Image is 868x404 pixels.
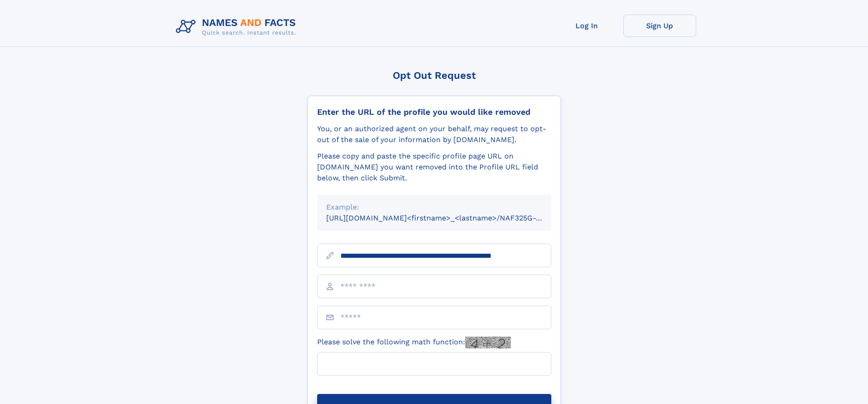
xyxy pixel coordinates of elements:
div: Enter the URL of the profile you would like removed [317,107,551,117]
div: You, or an authorized agent on your behalf, may request to opt-out of the sale of your informatio... [317,123,551,145]
div: Opt Out Request [308,70,561,81]
label: Please solve the following math function: [317,337,511,348]
a: Sign Up [623,15,696,37]
a: Log In [550,15,623,37]
img: Logo Names and Facts [172,15,303,39]
div: Example: [326,202,542,213]
small: [URL][DOMAIN_NAME]<firstname>_<lastname>/NAF325G-xxxxxxxx [326,214,569,222]
div: Please copy and paste the specific profile page URL on [DOMAIN_NAME] you want removed into the Pr... [317,151,551,184]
